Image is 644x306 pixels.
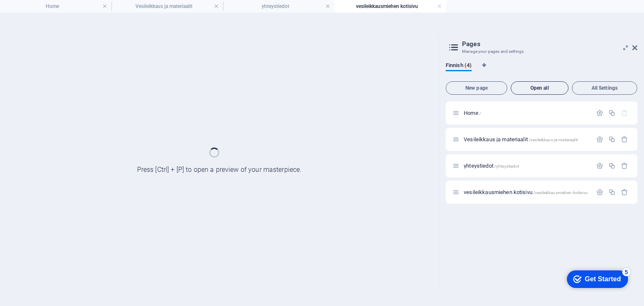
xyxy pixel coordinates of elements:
div: Duplicate [608,162,615,169]
div: The startpage cannot be deleted [621,109,628,117]
span: Click to open page [464,189,588,195]
div: yhteystiedot/yhteystiedot [461,163,592,169]
div: Language Tabs [446,62,637,78]
span: Click to open page [464,136,578,143]
button: All Settings [572,81,637,95]
span: Open all [514,86,565,91]
span: /yhteystiedot [494,164,519,169]
span: Click to open page [464,163,519,169]
div: Settings [596,162,603,169]
div: 5 [62,2,70,10]
div: Settings [596,109,603,117]
h4: vesileikkausmiehen kotisivu [335,2,446,11]
h4: yhteystiedot [223,2,335,11]
span: New page [449,86,504,91]
div: Remove [621,189,628,196]
span: /vesileikkaus-ja-materiaalit [529,137,578,142]
div: Remove [621,136,628,143]
button: Open all [511,81,569,95]
span: Click to open page [464,110,481,116]
div: Settings [596,136,603,143]
h3: Manage your pages and settings [462,48,621,55]
div: Duplicate [608,136,615,143]
h2: Pages [462,40,637,48]
span: All Settings [576,86,634,91]
span: /vesileikkausmiehen-kotisivu [533,190,588,195]
div: Vesileikkaus ja materiaalit/vesileikkaus-ja-materiaalit [461,137,592,142]
div: Duplicate [608,109,615,117]
span: / [479,111,481,116]
div: vesileikkausmiehen kotisivu/vesileikkausmiehen-kotisivu [461,189,592,195]
div: Get Started 5 items remaining, 0% complete [7,4,68,22]
div: Duplicate [608,189,615,196]
div: Get Started [25,9,61,17]
div: Home/ [461,110,592,116]
span: Finnish (4) [446,60,472,72]
button: New page [446,81,507,95]
div: Remove [621,162,628,169]
h4: Vesileikkaus ja materiaalit [112,2,223,11]
div: Settings [596,189,603,196]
